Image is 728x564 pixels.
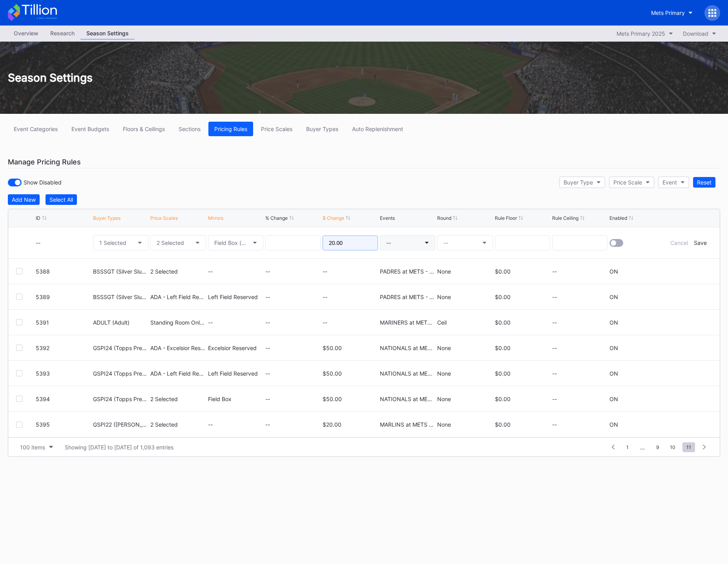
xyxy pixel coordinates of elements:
[20,444,45,451] div: 100 items
[36,370,91,377] div: 5393
[352,126,403,132] div: Auto Replenishment
[93,294,148,300] div: BSSSGT (Silver Sluggers - Single Game)
[645,5,699,20] button: Mets Primary
[265,370,321,377] div: --
[93,319,148,326] div: ADULT (Adult)
[495,396,550,402] div: $0.00
[697,179,712,186] div: Reset
[564,179,593,186] div: Buyer Type
[179,126,201,132] div: Sections
[380,319,435,326] div: MARINERS at METS - [DATE]
[265,345,321,351] div: --
[437,294,493,300] div: None
[609,370,618,377] div: ON
[437,396,493,402] div: None
[437,370,493,377] div: None
[622,442,633,452] span: 1
[552,345,608,351] div: --
[694,239,707,246] div: Save
[66,122,115,136] button: Event Budgets
[306,126,338,132] div: Buyer Types
[80,27,135,40] div: Season Settings
[693,177,715,188] button: Reset
[16,442,57,453] button: 100 items
[44,27,80,39] div: Research
[14,126,58,132] div: Event Categories
[36,396,91,402] div: 5394
[265,319,321,326] div: --
[265,294,321,300] div: --
[65,444,173,451] div: Showing [DATE] to [DATE] of 1,093 entries
[36,268,91,275] div: 5388
[323,421,378,428] div: $20.00
[609,421,618,428] div: ON
[323,215,344,221] div: $ Change
[93,421,148,428] div: GSPI22 ([PERSON_NAME] HR Rec TS Offer)
[49,196,73,203] div: Select All
[651,9,685,16] div: Mets Primary
[552,319,608,326] div: --
[380,235,435,250] button: --
[8,156,720,168] div: Manage Pricing Rules
[437,235,493,250] button: --
[613,28,677,39] button: Mets Primary 2025
[380,396,435,402] div: NATIONALS at METS - [DATE]
[609,215,627,221] div: Enabled
[495,345,550,351] div: $0.00
[265,421,321,428] div: --
[683,30,708,37] div: Download
[150,421,206,428] div: 2 Selected
[323,268,378,275] div: --
[386,239,391,246] div: --
[150,319,206,326] div: Standing Room Only (5576)
[93,268,148,275] div: BSSSGT (Silver Sluggers - Single Game)
[437,345,493,351] div: None
[36,345,91,351] div: 5392
[682,442,695,452] span: 11
[208,215,223,221] div: Mirrors
[208,122,253,136] a: Pricing Rules
[8,179,62,186] div: Show Disabled
[36,239,91,246] div: --
[380,268,435,275] div: PADRES at METS - [DATE]
[552,294,608,300] div: --
[380,345,435,351] div: NATIONALS at METS - [DATE]
[495,215,517,221] div: Rule Floor
[36,215,40,221] div: ID
[323,319,378,326] div: --
[495,421,550,428] div: $0.00
[380,421,435,428] div: MARLINS at METS - [DATE]
[613,179,642,186] div: Price Scale
[150,370,206,377] div: ADA - Left Field Reserved (6733)
[117,122,171,136] button: Floors & Ceilings
[8,27,44,40] a: Overview
[437,215,451,221] div: Round
[36,319,91,326] div: 5391
[150,268,206,275] div: 2 Selected
[265,215,288,221] div: % Change
[300,122,344,136] button: Buyer Types
[93,370,148,377] div: GSPI24 (Topps Premium Card Offer)
[93,396,148,402] div: GSPI24 (Topps Premium Card Offer)
[208,319,263,326] div: --
[380,294,435,300] div: PADRES at METS - [DATE]
[679,28,720,39] button: Download
[8,27,44,39] div: Overview
[208,268,263,275] div: --
[634,444,651,451] div: ...
[93,345,148,351] div: GSPI24 (Topps Premium Card Offer)
[617,30,665,37] div: Mets Primary 2025
[662,179,677,186] div: Event
[150,215,178,221] div: Price Scales
[552,370,608,377] div: --
[46,194,77,205] button: Select All
[609,177,654,188] button: Price Scale
[670,239,688,246] div: Cancel
[150,396,206,402] div: 2 Selected
[495,319,550,326] div: $0.00
[255,122,298,136] button: Price Scales
[495,268,550,275] div: $0.00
